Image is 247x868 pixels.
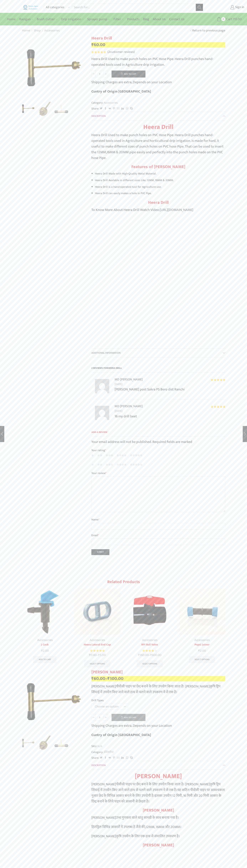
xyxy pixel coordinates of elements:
span: Sign in [234,5,244,10]
img: Heera Drill [21,736,36,750]
a: Shop [34,28,41,33]
a: Description [91,112,225,120]
div: 1 / 3 [22,36,86,100]
a: (2customer reviews) [107,50,135,54]
label: Drill Types [91,698,104,702]
label: Name [91,517,225,522]
h1: [PERSON_NAME] [91,670,225,675]
a: [URL][DOMAIN_NAME] [160,207,193,213]
b: Cuntry of Origin [GEOGRAPHIC_DATA] [91,732,151,738]
label: Email [91,533,225,538]
a: Brush Cutter [35,15,59,23]
bdi: 160.00 [138,652,149,658]
span: SKU: [91,744,225,748]
a: Add to cart: “J Cock” [33,656,57,663]
a: 3 of 5 stars [106,463,113,467]
span: 2 [108,49,110,55]
a: Select options for “Pepsi Joiner” [189,656,215,663]
span: Additional information [91,351,120,355]
img: Flow Control Valve [127,588,173,635]
a: Accessories [142,637,157,643]
a: 4 of 5 stars [117,463,127,467]
li: Heera Drill Made with High-Quality Metal Material. [95,171,225,176]
span: Category: [91,101,118,105]
a: About Us [151,15,167,23]
a: Accessories [44,28,60,33]
bdi: 2.00 [41,648,49,654]
a: 2 of 5 stars [97,453,102,457]
a: Filter [112,15,125,23]
time: [DATE] [115,409,225,413]
input: Search for... [72,4,196,11]
p: [PERSON_NAME] [91,833,225,839]
a: Pepsi Joiner [179,643,225,647]
div: 4 / 10 [177,587,228,665]
a: 1 of 5 stars [91,463,94,467]
span: ₹ [91,675,94,682]
a: Select options for “RPI Ball Valve” [137,660,163,667]
span: ₹ [41,648,43,654]
strong: [PERSON_NAME] [143,807,174,814]
li: 1 / 3 [21,736,36,750]
div: 1 / 3 [22,670,86,734]
strong: [PERSON_NAME] [143,842,174,849]
p: [PERSON_NAME] [91,781,225,804]
label: Your review [91,471,225,476]
span: Rated out of 5 [90,649,105,653]
a: 5 of 5 stars [130,463,142,467]
input: Product quantity [96,714,104,721]
span: ₹ [98,652,100,658]
a: 0 Cart ₹0.00 [207,16,242,23]
a: Heera Lateral End Cap [74,643,121,647]
div: 2 / 10 [72,587,123,670]
a: Sprayer pump [85,15,112,23]
span: Add a review [91,430,225,437]
input: Product quantity [96,71,104,77]
a: Contact Us [167,15,186,23]
button: Search button [196,4,203,11]
strong: MD [PERSON_NAME] [115,377,143,382]
a: 5 of 5 stars [130,453,142,457]
h2: 2 reviews for [91,366,225,373]
div: 3 / 10 [124,587,175,670]
a: 15 [37,736,52,750]
p: [PERSON_NAME] post Sakra PS Bero dist Ranchi [115,386,225,392]
span: इसका उपयोग 12 मिमी, 16 मिमी और 20 मिमी आकार के छिद्र बनाने के लिये पाइप को आसानी से छेदता है। [91,793,221,804]
button: Add to cart [112,714,145,721]
span: ₹ [91,41,94,48]
a: 15 [37,102,52,117]
p: Heera Drill Used to make punch holes on PVC Hose Pipe. Heera Drill punches hand-operated tools us... [91,132,225,161]
span: ₹ [233,16,235,22]
p: – [91,676,225,681]
time: [DATE] [115,382,225,387]
a: Sign in [208,4,244,11]
h1: Heera Drill [91,36,225,41]
span: Cart [225,17,232,22]
a: Accessories [37,637,53,643]
a: Blog [141,15,151,23]
p: 16 my drill beet [115,413,225,419]
span: Your email address will not be published. Required fields are marked [91,439,192,445]
a: Home [22,28,30,33]
h1: Heera Drill [91,123,225,131]
span: Rated out of 5 based on customer ratings [91,51,106,53]
span: Rated out of 5 [211,405,225,408]
li: 2 / 3 [37,102,52,116]
span: – [74,653,121,658]
bdi: 5.00 [98,652,106,658]
a: 16 [21,736,36,750]
a: Raingun [17,15,35,23]
span: कृषि उपयोग के लिए एक हाथ से संचालित उपकरण है। [116,833,180,839]
a: 2 of 5 stars [97,463,102,467]
div: Rated 5.00 out of 5 [90,649,105,653]
div: Rated 5.00 out of 5 [91,51,106,53]
span: उच्च गुणवत्ता वाले धातु सामग्री के साथ बनाया गया है। [116,815,179,821]
li: Heera Drill is a hand-operated tool for Agriculture use. [95,184,225,189]
span: Heera Drill [108,366,122,370]
span: Share: [91,107,99,111]
a: Home [5,15,17,23]
span: यह कठिन पीवीसी पाइप पर आवश्यकता नुसार छेद के विभिन्न आकार बनाने के लिए उपयोगी है। [91,787,225,799]
span: Description [91,114,106,118]
a: Accessories [194,637,210,643]
a: Return to previous page [192,28,225,33]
